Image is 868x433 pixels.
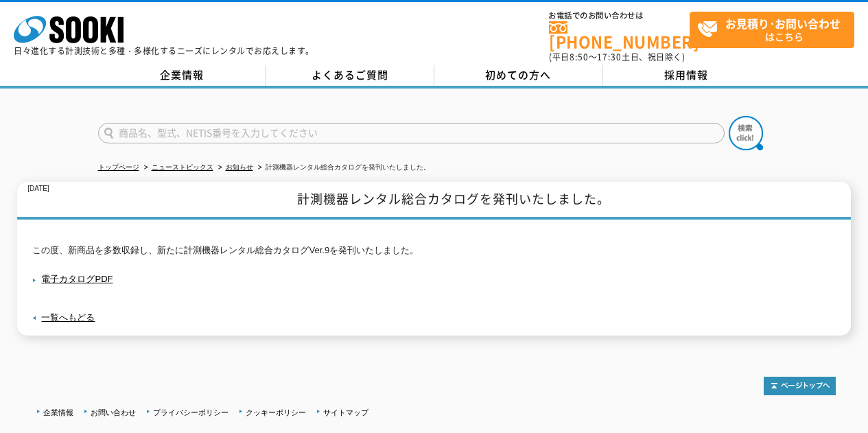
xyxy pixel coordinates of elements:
[729,116,763,150] img: btn_search.png
[549,21,690,49] a: [PHONE_NUMBER]
[570,51,589,63] span: 8:50
[41,312,95,323] a: 一覧へもどる
[98,123,725,143] input: 商品名、型式、NETIS番号を入力してください
[549,12,690,20] span: お電話でのお問い合わせは
[697,12,854,47] span: はこちら
[246,408,306,417] a: クッキーポリシー
[434,65,602,86] a: 初めての方へ
[32,274,113,284] a: 電子カタログPDF
[226,163,253,171] a: お知らせ
[98,163,139,171] a: トップページ
[98,65,266,86] a: 企業情報
[597,51,622,63] span: 17:30
[152,163,213,171] a: ニューストピックス
[27,182,49,196] p: [DATE]
[725,15,841,32] strong: お見積り･お問い合わせ
[764,377,836,395] img: トップページへ
[485,67,551,82] span: 初めての方へ
[43,408,73,417] a: 企業情報
[323,408,368,417] a: サイトマップ
[32,244,835,258] p: この度、新商品を多数収録し、新たに計測機器レンタル総合カタログVer.9を発刊いたしました。
[602,65,771,86] a: 採用情報
[266,65,434,86] a: よくあるご質問
[690,12,854,48] a: お見積り･お問い合わせはこちら
[91,408,136,417] a: お問い合わせ
[17,182,850,220] h1: 計測機器レンタル総合カタログを発刊いたしました。
[14,47,314,55] p: 日々進化する計測技術と多種・多様化するニーズにレンタルでお応えします。
[255,161,430,175] li: 計測機器レンタル総合カタログを発刊いたしました。
[153,408,228,417] a: プライバシーポリシー
[549,51,685,63] span: (平日 ～ 土日、祝日除く)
